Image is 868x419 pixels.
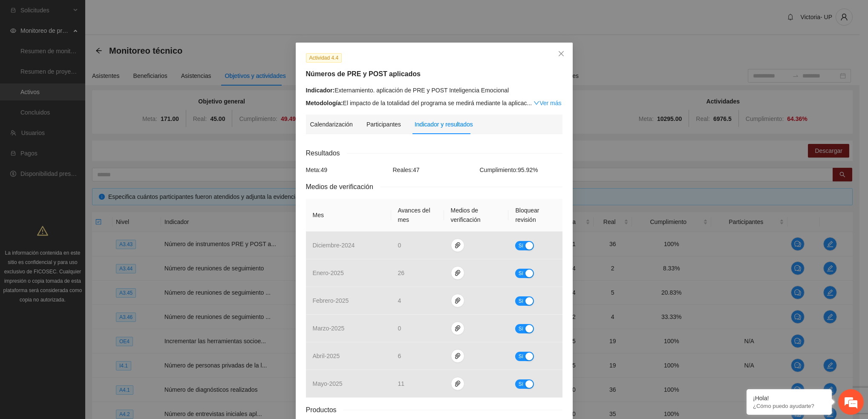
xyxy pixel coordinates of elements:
span: paper-clip [451,353,464,359]
span: enero - 2025 [313,270,344,276]
p: ¿Cómo puedo ayudarte? [753,403,825,409]
h5: Números de PRE y POST aplicados [306,69,562,79]
button: paper-clip [451,321,464,335]
span: Reales: 47 [393,166,420,173]
span: Sí [518,241,523,250]
span: paper-clip [451,242,464,249]
span: Productos [306,405,343,415]
span: mayo - 2025 [313,380,343,387]
span: Sí [518,324,523,333]
span: 11 [398,380,405,387]
span: paper-clip [451,380,464,387]
div: El impacto de la totalidad del programa se medirá mediante la aplicac [306,98,562,108]
th: Bloquear revisión [508,199,562,232]
button: paper-clip [451,238,464,252]
span: Sí [518,296,523,306]
th: Mes [306,199,391,232]
span: marzo - 2025 [313,325,345,332]
th: Medios de verificación [444,199,509,232]
th: Avances del mes [391,199,444,232]
span: ... [527,100,532,106]
button: paper-clip [451,377,464,390]
span: paper-clip [451,325,464,332]
span: paper-clip [451,270,464,276]
span: Sí [518,269,523,278]
span: paper-clip [451,297,464,304]
button: paper-clip [451,349,464,363]
strong: Metodología: [306,100,343,106]
div: Externamiento. aplicación de PRE y POST Inteligencia Emocional [306,86,562,95]
span: abril - 2025 [313,353,340,359]
span: 26 [398,270,405,276]
span: close [558,50,565,57]
span: 6 [398,353,401,359]
strong: Indicador: [306,87,335,94]
span: diciembre - 2024 [313,242,355,249]
div: Participantes [366,120,401,129]
button: paper-clip [451,266,464,280]
span: Medios de verificación [306,181,380,192]
span: 0 [398,242,401,249]
div: ¡Hola! [753,395,825,402]
span: Actividad 4.4 [306,53,342,63]
button: Close [550,43,573,66]
span: Sí [518,379,523,389]
span: down [533,100,539,106]
div: Meta: 49 [304,165,391,175]
button: paper-clip [451,294,464,307]
div: Indicador y resultados [415,120,473,129]
span: 4 [398,297,401,304]
a: Expand [533,100,561,106]
div: Cumplimiento: 95.92 % [478,165,565,175]
div: Calendarización [310,120,353,129]
span: 0 [398,325,401,332]
span: febrero - 2025 [313,297,349,304]
span: Sí [518,352,523,361]
span: Resultados [306,148,347,158]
